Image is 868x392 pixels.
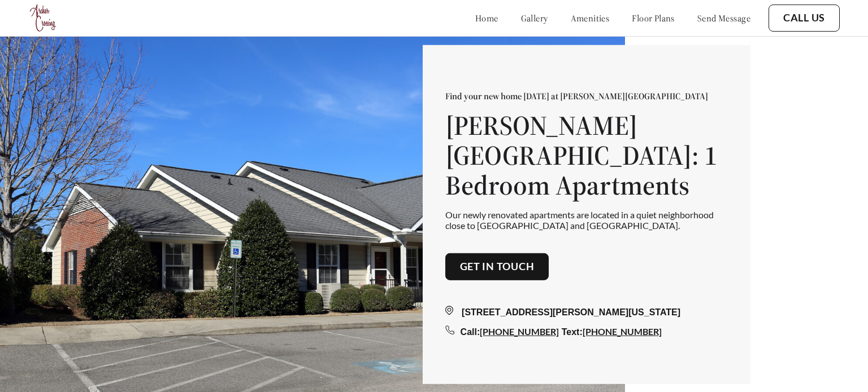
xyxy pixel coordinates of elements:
div: [STREET_ADDRESS][PERSON_NAME][US_STATE] [445,306,728,319]
a: send message [697,12,750,24]
a: home [475,12,498,24]
a: [PHONE_NUMBER] [480,326,559,337]
button: Get in touch [445,253,549,280]
a: Get in touch [460,261,535,273]
a: gallery [521,12,548,24]
a: Call Us [783,12,825,24]
a: [PHONE_NUMBER] [583,326,662,337]
span: Text: [562,327,583,337]
button: Call Us [769,5,840,32]
a: amenities [571,12,610,24]
img: Company logo [28,3,59,33]
h1: [PERSON_NAME][GEOGRAPHIC_DATA]: 1 Bedroom Apartments [445,111,728,200]
span: Call: [461,327,480,337]
a: floor plans [632,12,675,24]
p: Find your new home [DATE] at [PERSON_NAME][GEOGRAPHIC_DATA] [445,90,728,102]
p: Our newly renovated apartments are located in a quiet neighborhood close to [GEOGRAPHIC_DATA] and... [445,209,728,231]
